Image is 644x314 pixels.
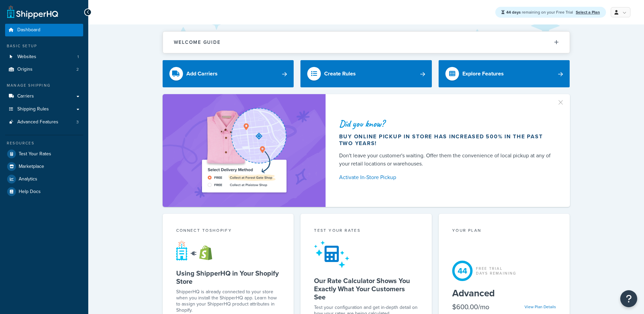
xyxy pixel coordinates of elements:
a: Marketplace [5,160,83,173]
a: Test Your Rates [5,148,83,160]
span: Websites [17,54,36,60]
div: Resources [5,140,83,146]
div: Free Trial Days Remaining [476,266,517,276]
span: remaining on your Free Trial [506,9,574,15]
a: Analytics [5,173,83,185]
span: Carriers [17,93,34,99]
a: Carriers [5,90,83,103]
span: 2 [76,67,79,72]
span: Test Your Rates [19,151,51,157]
a: Websites1 [5,51,83,63]
a: Shipping Rules [5,103,83,116]
img: connect-shq-shopify-9b9a8c5a.svg [176,240,219,261]
li: Origins [5,63,83,76]
span: Advanced Features [17,119,58,125]
a: Dashboard [5,24,83,36]
div: Don't leave your customer's waiting. Offer them the convenience of local pickup at any of your re... [339,152,554,168]
div: Did you know? [339,119,554,128]
div: $600.00/mo [452,302,489,312]
span: Shipping Rules [17,106,49,112]
h2: Welcome Guide [174,40,221,45]
div: Basic Setup [5,43,83,49]
a: Origins2 [5,63,83,76]
div: Connect to Shopify [176,227,280,235]
span: Dashboard [17,27,40,33]
a: View Plan Details [525,304,556,310]
img: ad-shirt-map-b0359fc47e01cab431d101c4b569394f6a03f54285957d908178d52f29eb9668.png [183,104,306,197]
div: Create Rules [324,69,356,78]
div: Test your rates [314,227,418,235]
h5: Our Rate Calculator Shows You Exactly What Your Customers See [314,277,418,301]
a: Add Carriers [163,60,294,87]
li: Advanced Features [5,116,83,128]
span: 1 [77,54,79,60]
a: Activate In-Store Pickup [339,173,554,182]
li: Websites [5,51,83,63]
strong: 44 days [506,9,521,15]
button: Welcome Guide [163,32,570,53]
span: Marketplace [19,164,44,170]
div: Add Carriers [186,69,218,78]
div: 44 [452,261,473,281]
h5: Advanced [452,288,556,299]
span: 3 [76,119,79,125]
a: Create Rules [300,60,432,87]
p: ShipperHQ is already connected to your store when you install the ShipperHQ app. Learn how to ass... [176,289,280,313]
div: Explore Features [462,69,504,78]
span: Origins [17,67,33,72]
button: Open Resource Center [620,290,637,307]
div: Your Plan [452,227,556,235]
span: Analytics [19,176,37,182]
span: Help Docs [19,189,41,195]
h5: Using ShipperHQ in Your Shopify Store [176,269,280,285]
div: Manage Shipping [5,83,83,88]
div: Buy online pickup in store has increased 500% in the past two years! [339,133,554,147]
a: Advanced Features3 [5,116,83,128]
a: Explore Features [439,60,570,87]
a: Select a Plan [576,9,600,15]
a: Help Docs [5,186,83,198]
